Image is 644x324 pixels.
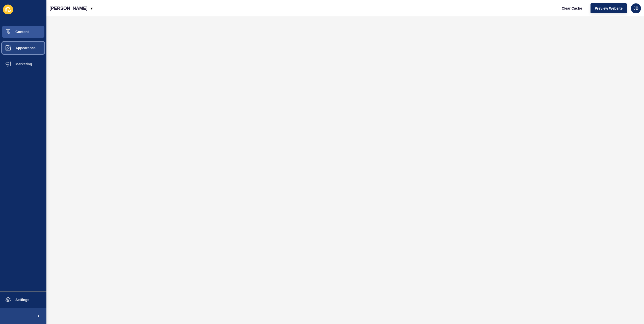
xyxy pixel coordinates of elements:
[595,6,623,11] span: Preview Website
[633,6,638,11] span: JB
[557,3,586,13] button: Clear Cache
[591,3,627,13] button: Preview Website
[562,6,582,11] span: Clear Cache
[49,2,88,15] p: [PERSON_NAME]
